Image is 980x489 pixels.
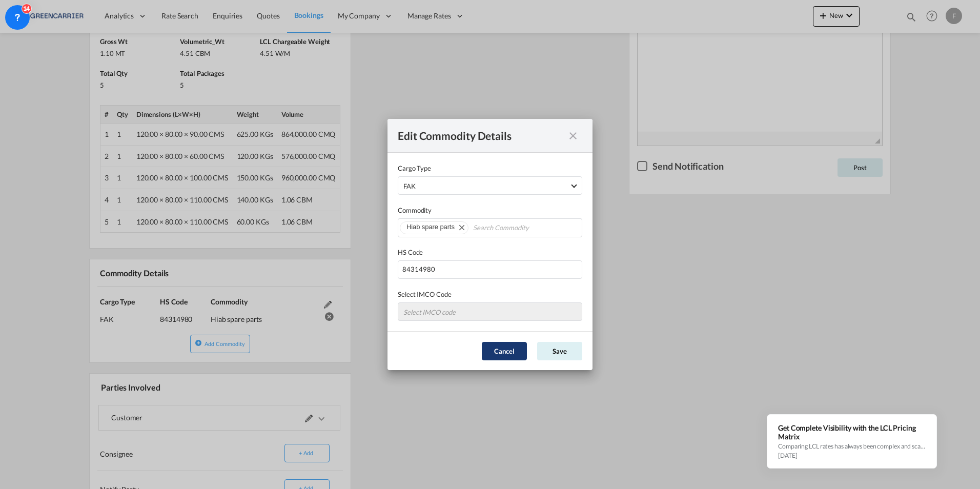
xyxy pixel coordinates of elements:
[398,205,582,215] div: Commodity
[10,10,234,21] body: Editor, editor2
[537,342,582,360] button: Save
[398,129,564,142] div: Edit Commodity Details
[482,342,527,360] button: Cancel
[398,247,582,257] div: HS Code
[473,220,570,236] input: Chips input.
[398,289,582,299] div: Select IMCO Code
[387,119,593,370] md-dialog: Cargo Type FAK ...
[398,163,582,173] div: Cargo Type
[406,222,457,232] div: Hiab spare parts. Press delete to remove this chip.
[398,260,582,279] input: Enter HS Code
[398,302,582,321] md-input-container: Select IMCO Code: Select IMCO code
[398,218,582,237] md-chips-wrap: Chips container. Use arrow keys to select chips.
[406,223,455,231] span: Hiab spare parts
[453,222,468,232] button: Remove Hiab spare parts
[567,130,579,142] md-icon: icon-close fg-AAA8AD cursor
[403,182,416,190] div: FAK
[403,308,455,316] div: Select IMCO code
[398,176,582,195] md-select: Select Cargo type: FAK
